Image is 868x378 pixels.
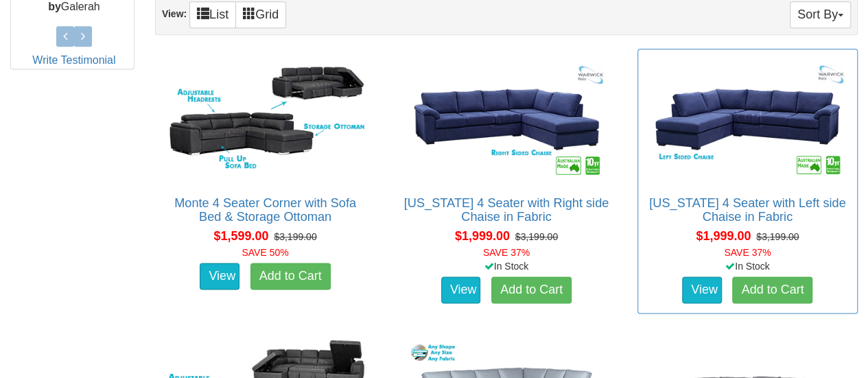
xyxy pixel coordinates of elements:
a: Add to Cart [491,276,572,304]
a: [US_STATE] 4 Seater with Right side Chaise in Fabric [404,196,609,224]
span: $1,599.00 [213,229,268,243]
a: List [189,1,236,28]
a: Add to Cart [732,276,812,304]
img: Monte 4 Seater Corner with Sofa Bed & Storage Ottoman [163,56,368,182]
del: $3,199.00 [515,231,558,242]
button: Sort By [790,1,851,28]
font: SAVE 50% [242,247,288,258]
font: SAVE 37% [483,247,530,258]
a: View [200,263,239,290]
div: In Stock [635,259,860,273]
del: $3,199.00 [274,231,316,242]
a: View [441,276,481,304]
div: In Stock [393,259,619,273]
a: Grid [235,1,286,28]
a: View [682,276,722,304]
span: $1,999.00 [455,229,510,243]
span: $1,999.00 [696,229,751,243]
a: Monte 4 Seater Corner with Sofa Bed & Storage Ottoman [174,196,356,224]
a: Add to Cart [250,263,331,290]
strong: View: [162,8,187,19]
a: Write Testimonial [32,54,115,66]
img: Arizona 4 Seater with Right side Chaise in Fabric [403,56,609,182]
b: by [48,1,61,12]
img: Arizona 4 Seater with Left side Chaise in Fabric [645,56,850,182]
font: SAVE 37% [724,247,771,258]
del: $3,199.00 [756,231,799,242]
a: [US_STATE] 4 Seater with Left side Chaise in Fabric [649,196,845,224]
